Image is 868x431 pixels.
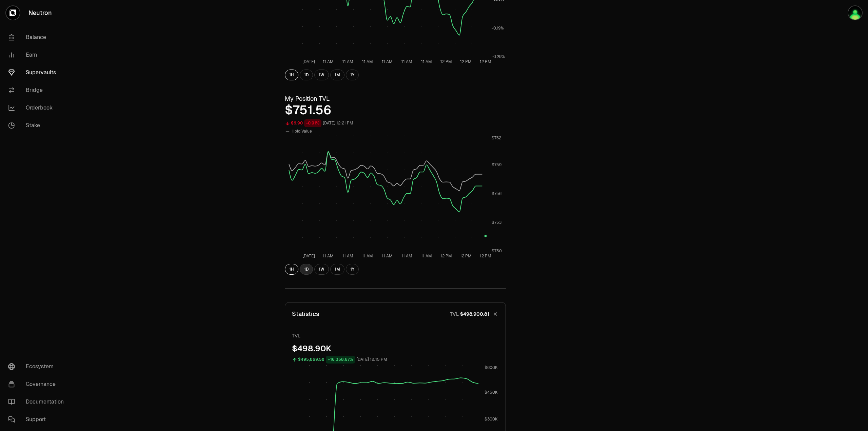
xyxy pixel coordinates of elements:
[485,416,498,422] tspan: $300K
[450,311,459,317] p: TVL
[314,70,329,80] button: 1W
[3,81,73,99] a: Bridge
[323,253,334,259] tspan: 11 AM
[362,253,373,259] tspan: 11 AM
[485,390,498,395] tspan: $450K
[300,264,313,275] button: 1D
[480,253,491,259] tspan: 12 PM
[3,375,73,393] a: Governance
[3,393,73,411] a: Documentation
[3,64,73,81] a: Supervaults
[342,253,353,259] tspan: 11 AM
[492,220,501,225] tspan: $753
[460,253,472,259] tspan: 12 PM
[346,70,359,80] button: 1Y
[330,70,344,80] button: 1M
[3,358,73,375] a: Ecosystem
[302,253,315,259] tspan: [DATE]
[460,311,489,317] span: $498,900.81
[492,54,505,59] tspan: -0.29%
[3,46,73,64] a: Earn
[285,70,298,80] button: 1H
[3,117,73,134] a: Stake
[302,59,315,64] tspan: [DATE]
[492,25,504,31] tspan: -0.19%
[291,119,303,127] div: $6.90
[346,264,359,275] button: 1Y
[285,264,298,275] button: 1H
[401,253,412,259] tspan: 11 AM
[480,59,491,64] tspan: 12 PM
[300,70,313,80] button: 1D
[460,59,472,64] tspan: 12 PM
[848,6,862,20] img: Neutron
[3,99,73,117] a: Orderbook
[342,59,353,64] tspan: 11 AM
[285,94,506,103] h3: My Position TVL
[323,59,334,64] tspan: 11 AM
[285,103,506,117] div: $751.56
[421,59,432,64] tspan: 11 AM
[3,28,73,46] a: Balance
[440,59,452,64] tspan: 12 PM
[314,264,329,275] button: 1W
[382,59,393,64] tspan: 11 AM
[485,365,498,370] tspan: $600K
[492,248,502,254] tspan: $750
[421,253,432,259] tspan: 11 AM
[326,356,355,364] div: +16,358.67%
[492,162,501,168] tspan: $759
[401,59,412,64] tspan: 11 AM
[356,356,387,364] div: [DATE] 12:15 PM
[492,135,501,141] tspan: $762
[292,309,319,319] p: Statistics
[298,356,324,364] div: $495,869.58
[285,302,506,326] button: StatisticsTVL$498,900.81
[440,253,452,259] tspan: 12 PM
[330,264,344,275] button: 1M
[3,411,73,428] a: Support
[304,119,321,127] div: -0.91%
[292,343,499,354] div: $498.90K
[292,332,499,339] p: TVL
[362,59,373,64] tspan: 11 AM
[492,191,501,196] tspan: $756
[382,253,393,259] tspan: 11 AM
[323,119,353,127] div: [DATE] 12:21 PM
[292,129,312,134] span: Hold Value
